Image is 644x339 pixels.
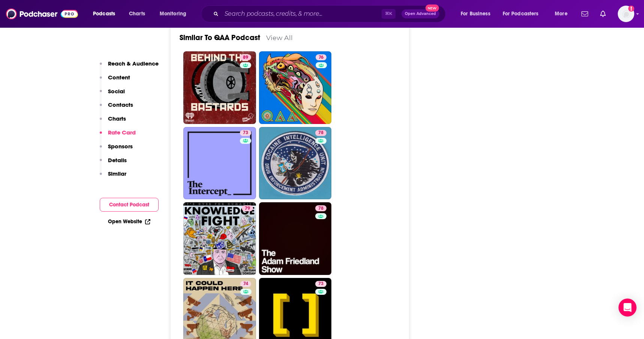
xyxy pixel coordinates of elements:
button: Sponsors [100,143,133,157]
a: Show notifications dropdown [578,7,591,20]
span: Monitoring [160,9,186,19]
p: Details [108,157,127,164]
a: 73 [183,127,256,200]
span: Logged in as LornaG [618,6,634,22]
a: 78 [259,202,332,275]
button: Details [100,157,127,170]
a: 89 [240,54,251,60]
span: 89 [243,54,248,61]
button: open menu [550,8,577,20]
span: New [425,4,439,12]
a: 73 [240,130,251,136]
button: Social [100,88,125,102]
button: Contact Podcast [100,198,159,212]
a: 89 [183,51,256,124]
span: 73 [318,280,323,288]
span: 73 [243,129,248,137]
a: Charts [124,8,150,20]
button: Content [100,74,130,88]
a: Show notifications dropdown [597,7,609,20]
button: Show profile menu [618,6,634,22]
p: Rate Card [108,129,136,136]
a: 73 [315,281,326,287]
a: View All [266,34,293,42]
a: 78 [259,127,332,200]
p: Similar [108,170,126,177]
button: Rate Card [100,129,136,143]
span: 79 [245,205,250,212]
a: 76 [259,51,332,124]
span: For Business [461,9,490,19]
span: ⌘ K [382,9,395,19]
button: Contacts [100,101,133,115]
span: For Podcasters [503,9,539,19]
a: 78 [315,205,326,211]
button: open menu [455,8,500,20]
button: Open AdvancedNew [401,9,439,18]
p: Social [108,88,125,95]
p: Sponsors [108,143,133,150]
button: open menu [498,8,550,20]
button: Charts [100,115,126,129]
img: User Profile [618,6,634,22]
button: open menu [154,8,196,20]
span: More [555,9,568,19]
span: Charts [129,9,145,19]
div: Search podcasts, credits, & more... [208,5,453,22]
div: Open Intercom Messenger [619,299,637,317]
img: Podchaser - Follow, Share and Rate Podcasts [6,7,78,21]
p: Reach & Audience [108,60,159,67]
a: Similar To QAA Podcast [180,33,260,42]
a: Open Website [108,218,150,225]
span: 76 [319,54,323,61]
span: 74 [243,280,248,288]
button: open menu [88,8,125,20]
a: 78 [315,130,326,136]
a: 79 [183,202,256,275]
button: Reach & Audience [100,60,159,74]
button: Similar [100,170,126,184]
a: 76 [316,54,326,60]
span: Podcasts [93,9,115,19]
p: Contacts [108,101,133,108]
p: Content [108,74,130,81]
a: 79 [242,205,253,211]
span: Open Advanced [405,12,436,16]
p: Charts [108,115,126,122]
input: Search podcasts, credits, & more... [222,8,382,20]
span: 78 [318,205,323,212]
a: 74 [240,281,251,287]
svg: Add a profile image [628,6,634,12]
span: 78 [318,129,323,137]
